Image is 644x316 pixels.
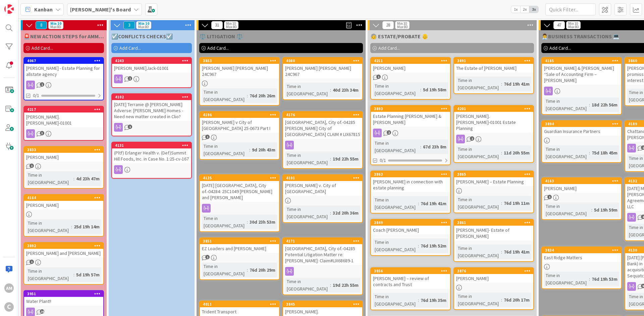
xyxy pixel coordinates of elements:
img: Visit kanbanzone.com [4,4,14,14]
span: 1x [511,6,520,13]
div: 4101[PERSON_NAME] v. City of [GEOGRAPHIC_DATA] [283,175,362,196]
div: Time in [GEOGRAPHIC_DATA] [544,202,591,217]
div: 4217[PERSON_NAME].[PERSON_NAME]-01001 [24,106,103,127]
span: : [330,281,331,289]
div: (Pltf) Erlanger Health v. (Def)Summit Hill Foods, Inc. in Case No. 1:25-cv-167 [112,148,191,163]
div: 3892[PERSON_NAME] and [PERSON_NAME] [24,243,103,258]
span: 1 [40,82,44,87]
div: 4163 [545,179,621,183]
div: 3891 [454,58,533,64]
div: 3894 [545,122,621,126]
div: [PERSON_NAME] in connection with estate planning [371,177,450,192]
span: : [247,266,248,274]
div: 4011 [200,301,279,307]
div: 9d 20h 43m [250,146,277,153]
span: 8 [36,21,47,29]
div: 4125 [203,176,279,180]
div: [PERSON_NAME]Jack-01001 [112,64,191,73]
span: ⚖️ LITIGATION ⚖️ [199,33,243,40]
span: 16 [40,309,44,314]
div: 19d 22h 55m [331,281,360,289]
div: 3833 [27,147,103,152]
div: Time in [GEOGRAPHIC_DATA] [285,83,330,97]
span: 2x [520,6,529,13]
div: 3849 [371,220,450,226]
div: 4211[PERSON_NAME] [371,58,450,73]
span: 3x [529,6,538,13]
span: : [247,92,248,99]
div: 4171 [283,238,362,244]
span: 3 [123,21,135,29]
div: 3893 [374,106,450,111]
div: [PERSON_NAME].[PERSON_NAME]-01001 [24,112,103,127]
div: [PERSON_NAME] [454,274,533,283]
div: 4201 [457,106,533,111]
div: 3876 [454,268,533,274]
span: Add Card... [549,45,571,51]
span: : [249,146,250,153]
div: Time in [GEOGRAPHIC_DATA] [373,238,418,253]
div: 3834 [542,247,621,253]
span: Kanban [34,5,53,13]
div: Time in [GEOGRAPHIC_DATA] [544,145,589,160]
div: 3891The Estate of [PERSON_NAME] [454,58,533,73]
div: 3861[PERSON_NAME]- Estate of [PERSON_NAME] [454,220,533,240]
div: Time in [GEOGRAPHIC_DATA] [373,293,418,308]
div: [PERSON_NAME] [24,153,103,162]
span: 1 [547,195,552,199]
span: : [591,206,592,214]
div: 76d 19h 52m [419,242,448,250]
div: 4102 [112,94,191,100]
div: 4176 [286,112,362,117]
div: Time in [GEOGRAPHIC_DATA] [373,139,420,154]
div: 4163 [542,178,621,184]
div: 3861 [457,220,533,225]
div: 4217 [27,107,103,112]
div: [PERSON_NAME] [371,64,450,73]
div: 3891 [457,58,533,63]
div: 4211 [371,58,450,64]
div: 3851EZ Loaders and [PERSON_NAME] [200,238,279,253]
div: 3853 [203,58,279,63]
div: Time in [GEOGRAPHIC_DATA] [456,77,501,91]
div: 3861 [454,220,533,226]
div: 3853 [200,58,279,64]
div: 3845 [283,301,362,307]
div: [PERSON_NAME] – review of contracts and Trust [371,274,450,289]
div: [DATE] Terranie @ [PERSON_NAME] Adverse: [PERSON_NAME] Homes - Need new matter created in Clio? [112,100,191,121]
div: 3894 [542,121,621,127]
div: 3893 [371,106,450,112]
div: Max 80 [50,25,61,29]
div: 19d 22h 55m [331,155,360,163]
div: [PERSON_NAME] [PERSON_NAME] 24C967 [283,64,362,79]
span: 2 [387,130,391,135]
div: 3849 [374,220,450,225]
span: Add Card... [119,45,141,51]
div: 3876[PERSON_NAME] [454,268,533,283]
div: Time in [GEOGRAPHIC_DATA] [26,267,73,282]
div: 11d 20h 55m [502,149,531,156]
div: 4196 [203,112,279,117]
span: 3 [40,131,44,135]
div: The Estate of [PERSON_NAME] [454,64,533,73]
div: Time in [GEOGRAPHIC_DATA] [456,145,501,160]
div: [PERSON_NAME] [542,184,621,193]
div: 4164 [27,195,103,200]
div: Time in [GEOGRAPHIC_DATA] [373,196,418,211]
span: 0/1 [33,92,39,99]
div: 4011 [203,302,279,307]
span: 1 [30,164,34,168]
span: : [589,149,590,156]
div: Trident Transport [200,307,279,316]
input: Quick Filter... [545,3,596,15]
div: 4125 [200,175,279,181]
div: 4243 [112,58,191,64]
div: Min 10 [568,22,578,25]
div: [PERSON_NAME] v City of [GEOGRAPHIC_DATA] 25-0673 Part I [200,118,279,133]
div: 4125[DATE] [GEOGRAPHIC_DATA], City of.-04284: 25C1049 [PERSON_NAME] and [PERSON_NAME] [200,175,279,202]
div: 5d 19h 57m [74,271,101,278]
div: 4185[PERSON_NAME] & [PERSON_NAME] “Sale of Accounting Firm – [PERSON_NAME] [542,58,621,85]
span: 1 [128,125,132,129]
div: 3856 [371,268,450,274]
div: 4196[PERSON_NAME] v City of [GEOGRAPHIC_DATA] 25-0673 Part I [200,112,279,133]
